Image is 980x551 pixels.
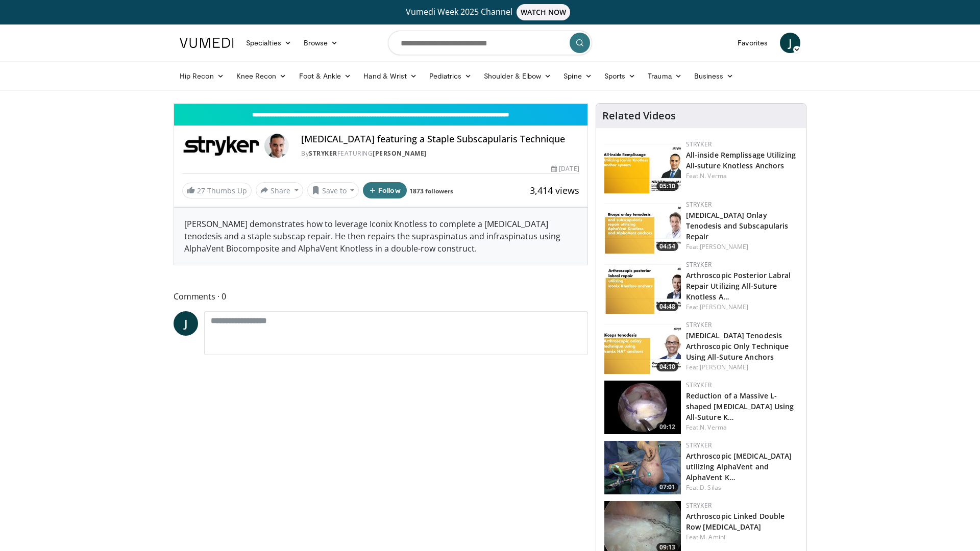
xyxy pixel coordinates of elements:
[686,511,785,532] a: Arthroscopic Linked Double Row [MEDICAL_DATA]
[700,533,725,541] a: M. Amini
[686,270,791,302] a: Arthroscopic Posterior Labral Repair Utilizing All-Suture Knotless A…
[180,38,234,48] img: VuMedi Logo
[686,171,798,181] div: Feat.
[197,186,205,195] span: 27
[686,423,798,432] div: Feat.
[478,66,557,86] a: Shoulder & Elbow
[656,483,678,492] span: 07:01
[688,66,740,86] a: Business
[656,302,678,311] span: 04:48
[686,140,712,148] a: Stryker
[181,4,799,20] a: Vumedi Week 2025 ChannelWATCH NOW
[686,260,712,269] a: Stryker
[298,33,345,53] a: Browse
[182,183,252,198] a: 27 Thumbs Up
[731,33,774,53] a: Favorites
[530,184,579,196] span: 3,414 views
[686,331,789,362] a: [MEDICAL_DATA] Tenodesis Arthroscopic Only Technique Using All-Suture Anchors
[240,33,298,53] a: Specialties
[517,4,571,20] span: WATCH NOW
[423,66,478,86] a: Pediatrics
[409,187,453,195] a: 1873 followers
[700,483,721,492] a: D. Silas
[604,320,681,374] img: dd3c9599-9b8f-4523-a967-19256dd67964.150x105_q85_crop-smart_upscale.jpg
[182,134,260,158] img: Stryker
[700,363,748,371] a: [PERSON_NAME]
[174,290,588,303] span: Comments 0
[230,66,293,86] a: Knee Recon
[301,149,579,158] div: By FEATURING
[307,182,359,198] button: Save to
[388,31,592,55] input: Search topics, interventions
[686,441,712,449] a: Stryker
[604,140,681,193] a: 05:10
[551,164,579,173] div: [DATE]
[604,441,681,494] img: 2ae85b3a-a21a-48e3-8c90-c15988de7509.150x105_q85_crop-smart_upscale.jpg
[604,200,681,254] img: f0e53f01-d5db-4f12-81ed-ecc49cba6117.150x105_q85_crop-smart_upscale.jpg
[656,182,678,191] span: 05:10
[373,149,427,158] a: [PERSON_NAME]
[604,441,681,494] a: 07:01
[686,501,712,510] a: Stryker
[700,303,748,311] a: [PERSON_NAME]
[686,200,712,209] a: Stryker
[700,171,727,180] a: N. Verma
[686,242,798,252] div: Feat.
[686,381,712,389] a: Stryker
[656,422,678,432] span: 09:12
[598,66,642,86] a: Sports
[604,260,681,314] img: d2f6a426-04ef-449f-8186-4ca5fc42937c.150x105_q85_crop-smart_upscale.jpg
[357,66,423,86] a: Hand & Wrist
[363,182,407,198] button: Follow
[700,423,727,432] a: N. Verma
[686,451,792,482] a: Arthroscopic [MEDICAL_DATA] utilizing AlphaVent and AlphaVent K…
[309,149,337,158] a: Stryker
[686,150,796,170] a: All-inside Remplissage Utilizing All-suture Knotless Anchors
[656,362,678,371] span: 04:10
[174,104,587,104] video-js: Video Player
[602,110,676,122] h4: Related Videos
[686,210,789,241] a: [MEDICAL_DATA] Onlay Tenodesis and Subscapularis Repair
[780,33,800,53] a: J
[604,320,681,374] a: 04:10
[256,182,303,198] button: Share
[700,242,748,251] a: [PERSON_NAME]
[604,381,681,434] a: 09:12
[301,134,579,145] h4: [MEDICAL_DATA] featuring a Staple Subscapularis Technique
[604,381,681,434] img: 16e0862d-dfc8-4e5d-942e-77f3ecacd95c.150x105_q85_crop-smart_upscale.jpg
[604,260,681,314] a: 04:48
[686,320,712,329] a: Stryker
[174,311,198,336] a: J
[264,134,289,158] img: Avatar
[174,208,587,265] div: [PERSON_NAME] demonstrates how to leverage Iconix Knotless to complete a [MEDICAL_DATA] tenodesis...
[686,363,798,372] div: Feat.
[642,66,688,86] a: Trauma
[604,200,681,254] a: 04:54
[686,391,794,422] a: Reduction of a Massive L-shaped [MEDICAL_DATA] Using All-Suture K…
[686,303,798,312] div: Feat.
[686,483,798,492] div: Feat.
[293,66,358,86] a: Foot & Ankle
[557,66,598,86] a: Spine
[604,140,681,193] img: 0dbaa052-54c8-49be-8279-c70a6c51c0f9.150x105_q85_crop-smart_upscale.jpg
[174,66,230,86] a: Hip Recon
[656,242,678,251] span: 04:54
[686,533,798,542] div: Feat.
